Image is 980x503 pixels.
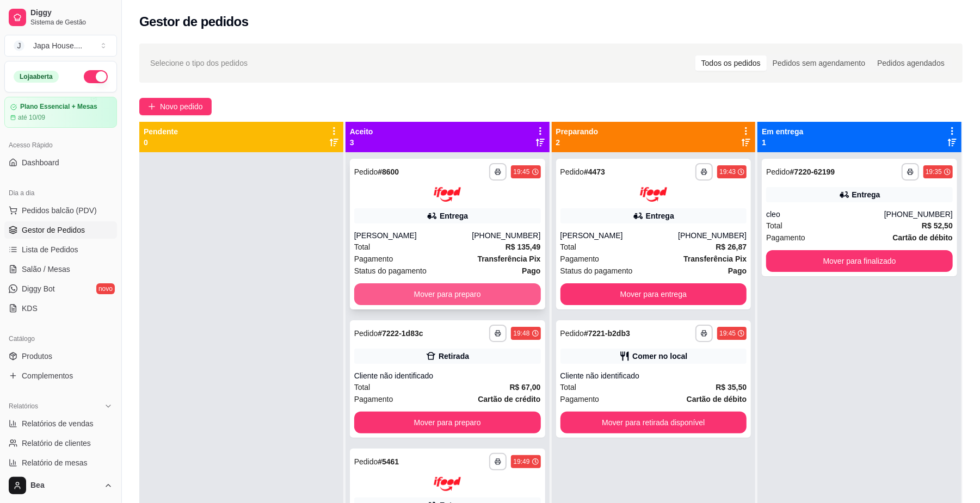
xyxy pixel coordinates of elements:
span: Relatórios [9,402,38,411]
div: Cliente não identificado [560,370,747,381]
a: Gestor de Pedidos [4,221,117,239]
div: [PHONE_NUMBER] [678,230,747,241]
div: Loja aberta [14,71,59,83]
p: 0 [144,137,178,148]
p: Preparando [556,126,599,137]
span: Pagamento [560,253,600,265]
a: Complementos [4,367,117,384]
button: Pedidos balcão (PDV) [4,202,117,219]
strong: R$ 35,50 [716,383,747,392]
strong: # 5461 [378,457,399,466]
div: cleo [766,209,884,220]
p: Pendente [144,126,178,137]
span: Total [766,220,782,232]
span: Total [354,241,371,253]
img: ifood [434,187,461,202]
span: Total [560,381,577,393]
strong: # 8600 [378,167,399,176]
div: [PERSON_NAME] [354,230,472,241]
strong: R$ 67,00 [510,383,541,392]
div: Acesso Rápido [4,136,117,154]
button: Select a team [4,35,117,57]
button: Mover para preparo [354,412,541,433]
div: [PHONE_NUMBER] [884,209,953,220]
div: Entrega [440,210,468,221]
div: 19:49 [513,457,529,466]
span: Relatório de mesas [22,457,88,468]
img: ifood [434,477,461,492]
a: Relatório de mesas [4,454,117,471]
p: 1 [762,137,803,148]
strong: R$ 26,87 [716,243,747,251]
a: Relatório de clientes [4,434,117,452]
span: KDS [22,303,38,314]
strong: R$ 52,50 [922,221,953,230]
span: Pedidos balcão (PDV) [22,205,97,216]
span: plus [148,103,156,110]
strong: Cartão de débito [893,233,953,242]
a: Plano Essencial + Mesasaté 10/09 [4,97,117,128]
button: Mover para entrega [560,283,747,305]
strong: Pago [522,266,540,275]
span: Pagamento [766,232,805,244]
a: DiggySistema de Gestão [4,4,117,30]
span: Pagamento [354,393,393,405]
p: Aceito [350,126,373,137]
div: 19:48 [513,329,529,338]
div: 19:35 [926,167,942,176]
strong: Pago [728,266,747,275]
span: Total [354,381,371,393]
a: Dashboard [4,154,117,171]
span: Salão / Mesas [22,264,70,275]
article: até 10/09 [18,113,45,122]
strong: # 7221-b2db3 [584,329,630,338]
span: Lista de Pedidos [22,244,78,255]
span: Diggy Bot [22,283,55,294]
a: Produtos [4,347,117,365]
span: Pedido [354,167,378,176]
span: Bea [30,481,100,490]
a: KDS [4,300,117,317]
article: Plano Essencial + Mesas [20,103,97,111]
div: 19:45 [719,329,736,338]
div: Retirada [439,351,469,362]
span: Pedido [354,457,378,466]
span: Dashboard [22,157,59,168]
span: Selecione o tipo dos pedidos [150,57,248,69]
span: Status do pagamento [354,265,427,277]
div: Pedidos sem agendamento [767,55,871,71]
span: Gestor de Pedidos [22,225,85,235]
div: Entrega [852,189,880,200]
strong: Transferência Pix [683,254,747,263]
span: Novo pedido [160,101,203,113]
span: Pagamento [560,393,600,405]
span: Produtos [22,351,52,362]
div: Cliente não identificado [354,370,541,381]
a: Lista de Pedidos [4,241,117,258]
a: Salão / Mesas [4,260,117,278]
span: Relatórios de vendas [22,418,94,429]
strong: R$ 135,49 [506,243,541,251]
button: Mover para retirada disponível [560,412,747,433]
a: Relatórios de vendas [4,415,117,432]
div: [PERSON_NAME] [560,230,679,241]
button: Mover para finalizado [766,250,953,272]
div: Entrega [646,210,674,221]
div: Japa House. ... [33,40,82,51]
div: [PHONE_NUMBER] [472,230,540,241]
button: Mover para preparo [354,283,541,305]
strong: # 7222-1d83c [378,329,423,338]
span: Total [560,241,577,253]
button: Alterar Status [84,70,108,83]
p: 3 [350,137,373,148]
div: 19:45 [513,167,529,176]
div: Dia a dia [4,184,117,202]
strong: # 4473 [584,167,605,176]
p: Em entrega [762,126,803,137]
div: Pedidos agendados [871,55,951,71]
span: Pedido [766,167,790,176]
strong: # 7220-62199 [790,167,835,176]
span: Status do pagamento [560,265,633,277]
span: Relatório de clientes [22,438,91,449]
div: Catálogo [4,330,117,347]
